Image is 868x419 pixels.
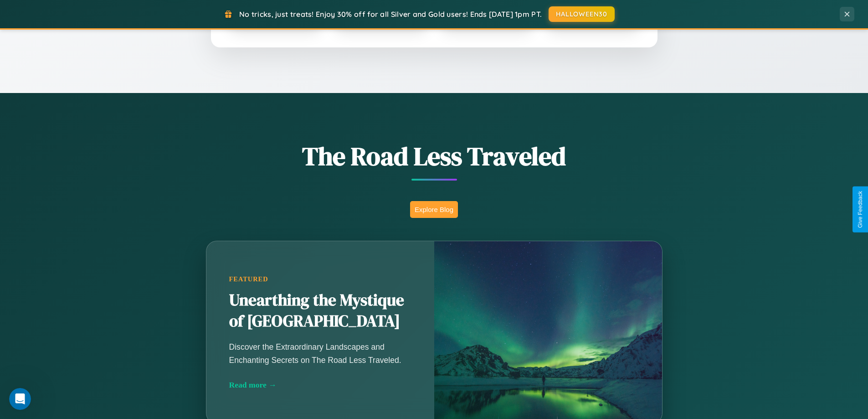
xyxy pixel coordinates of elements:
span: No tricks, just treats! Enjoy 30% off for all Silver and Gold users! Ends [DATE] 1pm PT. [239,10,542,19]
div: Give Feedback [857,191,863,228]
div: Read more → [229,380,411,390]
button: Explore Blog [410,201,458,218]
p: Discover the Extraordinary Landscapes and Enchanting Secrets on The Road Less Traveled. [229,341,411,366]
iframe: Intercom live chat [9,388,31,410]
h2: Unearthing the Mystique of [GEOGRAPHIC_DATA] [229,290,411,332]
h1: The Road Less Traveled [161,139,708,174]
button: HALLOWEEN30 [549,6,615,22]
div: Featured [229,275,411,283]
